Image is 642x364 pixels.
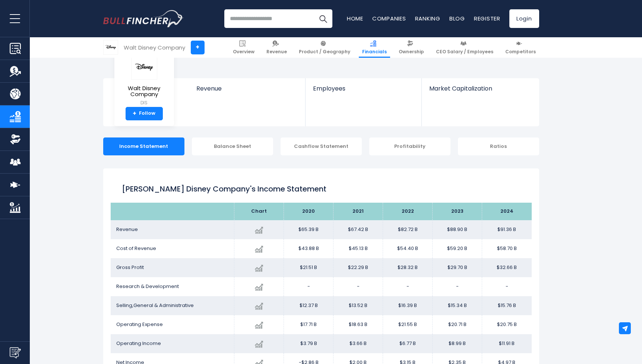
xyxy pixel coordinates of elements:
[383,239,433,258] td: $54.40 B
[449,15,465,22] a: Blog
[281,137,362,155] div: Cashflow Statement
[399,49,424,55] span: Ownership
[284,258,333,277] td: $21.51 B
[482,296,532,315] td: $15.76 B
[103,10,184,27] img: Bullfincher logo
[383,277,433,296] td: -
[284,239,333,258] td: $43.88 B
[422,78,538,105] a: Market Capitalization
[482,258,532,277] td: $32.66 B
[436,49,493,55] span: CEO Salary / Employees
[120,85,168,98] span: Walt Disney Company
[383,203,433,220] th: 2022
[509,9,539,28] a: Login
[104,40,118,54] img: DIS logo
[116,245,156,252] span: Cost of Revenue
[333,203,383,220] th: 2021
[284,334,333,353] td: $3.79 B
[313,85,414,92] span: Employees
[372,15,406,22] a: Companies
[474,15,500,22] a: Register
[266,49,287,55] span: Revenue
[263,37,290,58] a: Revenue
[395,37,427,58] a: Ownership
[116,321,163,328] span: Operating Expense
[482,334,532,353] td: $11.91 B
[458,137,539,155] div: Ratios
[133,110,136,117] strong: +
[314,9,332,28] button: Search
[333,315,383,334] td: $18.63 B
[383,315,433,334] td: $21.55 B
[230,37,258,58] a: Overview
[191,41,205,54] a: +
[116,264,144,271] span: Gross Profit
[192,137,273,155] div: Balance Sheet
[284,296,333,315] td: $12.37 B
[482,220,532,239] td: $91.36 B
[284,315,333,334] td: $17.71 B
[120,54,168,107] a: Walt Disney Company DIS
[359,37,390,58] a: Financials
[433,315,482,334] td: $20.71 B
[433,277,482,296] td: -
[116,340,161,347] span: Operating Income
[124,43,185,52] div: Walt Disney Company
[369,137,450,155] div: Profitability
[333,296,383,315] td: $13.52 B
[482,277,532,296] td: -
[383,220,433,239] td: $82.72 B
[189,78,306,105] a: Revenue
[306,78,421,105] a: Employees
[333,334,383,353] td: $3.66 B
[103,137,184,155] div: Income Statement
[347,15,363,22] a: Home
[103,10,183,27] a: Go to homepage
[383,334,433,353] td: $6.77 B
[433,258,482,277] td: $29.70 B
[433,220,482,239] td: $88.90 B
[433,334,482,353] td: $8.99 B
[333,277,383,296] td: -
[116,283,179,290] span: Research & Development
[433,239,482,258] td: $59.20 B
[333,220,383,239] td: $67.42 B
[284,220,333,239] td: $65.39 B
[284,277,333,296] td: -
[295,37,354,58] a: Product / Geography
[433,37,497,58] a: CEO Salary / Employees
[502,37,539,58] a: Competitors
[362,49,387,55] span: Financials
[333,239,383,258] td: $45.13 B
[116,302,194,309] span: Selling,General & Administrative
[482,315,532,334] td: $20.75 B
[383,296,433,315] td: $16.39 B
[482,203,532,220] th: 2024
[415,15,440,22] a: Ranking
[433,296,482,315] td: $15.34 B
[196,85,298,92] span: Revenue
[433,203,482,220] th: 2023
[131,55,157,80] img: DIS logo
[284,203,333,220] th: 2020
[126,107,163,120] a: +Follow
[299,49,350,55] span: Product / Geography
[10,134,21,145] img: Ownership
[482,239,532,258] td: $58.70 B
[116,226,138,233] span: Revenue
[233,49,254,55] span: Overview
[333,258,383,277] td: $22.29 B
[505,49,536,55] span: Competitors
[120,99,168,106] small: DIS
[234,203,284,220] th: Chart
[122,183,521,194] h1: [PERSON_NAME] Disney Company's Income Statement
[383,258,433,277] td: $28.32 B
[429,85,531,92] span: Market Capitalization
